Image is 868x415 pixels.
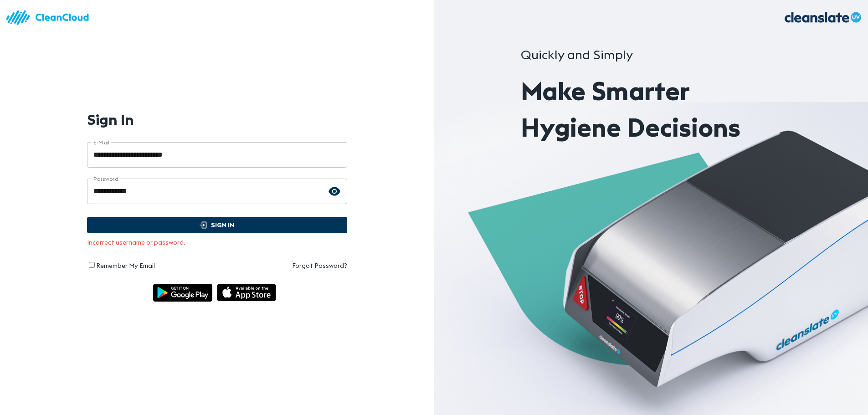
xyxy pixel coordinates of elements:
img: img_appstore.1cb18997.svg [217,284,276,302]
span: Quickly and Simply [521,46,633,63]
span: Sign In [97,220,338,231]
img: img_android.ce55d1a6.svg [153,284,212,302]
h1: Sign In [87,111,134,128]
label: Remember My Email [96,261,155,270]
img: logo.83bc1f05.svg [5,5,96,31]
img: logo_.070fea6c.svg [777,5,868,31]
a: Forgot Password? [217,261,347,270]
div: Incorrect username or password. [87,233,348,251]
button: Sign In [87,217,348,234]
p: Make Smarter Hygiene Decisions [521,73,781,146]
